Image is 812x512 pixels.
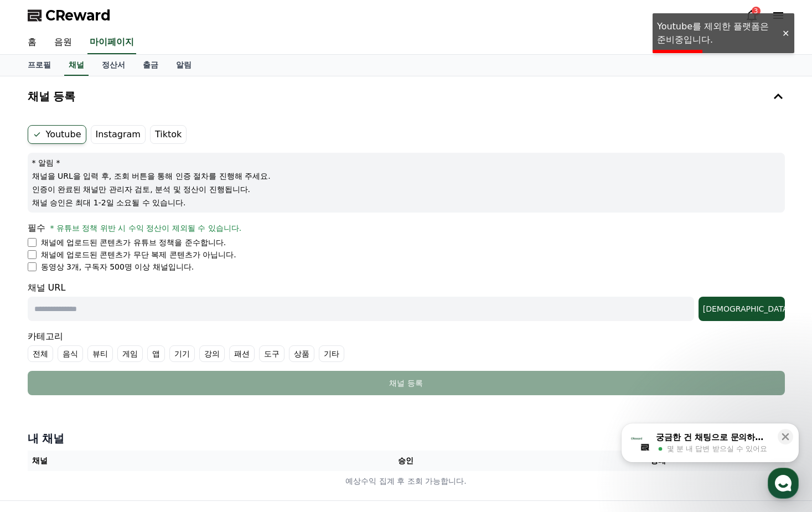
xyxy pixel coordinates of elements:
[64,55,89,76] a: 채널
[73,351,143,379] a: 대화
[199,345,225,362] label: 강의
[28,281,785,321] div: 채널 URL
[289,345,314,362] label: 상품
[229,345,255,362] label: 패션
[167,55,200,76] a: 알림
[41,261,194,272] p: 동영상 3개, 구독자 500명 이상 채널입니다.
[35,368,42,376] span: 홈
[28,371,785,395] button: 채널 등록
[41,249,236,260] p: 채널에 업로드된 콘텐츠가 무단 복제 콘텐츠가 아닙니다.
[150,125,187,144] label: Tiktok
[259,345,285,362] label: 도구
[169,345,195,362] label: 기기
[101,368,115,377] span: 대화
[171,368,184,376] span: 설정
[50,377,763,389] div: 채널 등록
[41,237,226,248] p: 채널에 업로드된 콘텐츠가 유튜브 정책을 준수합니다.
[28,223,45,233] span: 필수
[32,170,780,182] p: 채널을 URL을 입력 후, 조회 버튼을 통해 인증 절차를 진행해 주세요.
[28,90,76,102] h4: 채널 등록
[87,31,136,54] a: 마이페이지
[28,7,111,24] a: CReward
[143,351,213,379] a: 설정
[752,7,761,15] div: 3
[745,9,758,22] a: 3
[280,451,532,471] th: 승인
[28,471,785,492] td: 예상수익 집계 후 조회 가능합니다.
[19,55,60,76] a: 프로필
[28,345,53,362] label: 전체
[32,197,780,208] p: 채널 승인은 최대 1-2일 소요될 수 있습니다.
[28,125,86,144] label: Youtube
[91,125,146,144] label: Instagram
[87,345,113,362] label: 뷰티
[703,303,780,314] div: [DEMOGRAPHIC_DATA]
[23,81,789,112] button: 채널 등록
[3,351,73,379] a: 홈
[699,297,785,321] button: [DEMOGRAPHIC_DATA]
[32,184,780,195] p: 인증이 완료된 채널만 관리자 검토, 분석 및 정산이 진행됩니다.
[117,345,143,362] label: 게임
[147,345,165,362] label: 앱
[45,7,111,24] span: CReward
[50,224,242,232] span: * 유튜브 정책 위반 시 수익 정산이 제외될 수 있습니다.
[58,345,83,362] label: 음식
[19,31,45,54] a: 홈
[45,31,81,54] a: 음원
[28,431,785,446] h4: 내 채널
[28,451,280,471] th: 채널
[134,55,167,76] a: 출금
[93,55,134,76] a: 정산서
[28,330,785,362] div: 카테고리
[532,451,784,471] th: 상태
[319,345,344,362] label: 기타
